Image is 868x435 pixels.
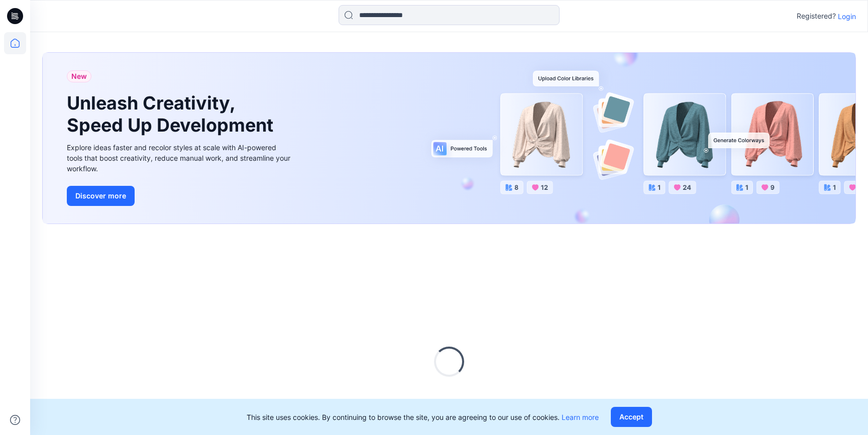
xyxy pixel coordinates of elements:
[247,412,599,422] p: This site uses cookies. By continuing to browse the site, you are agreeing to our use of cookies.
[838,11,856,22] p: Login
[67,142,293,174] div: Explore ideas faster and recolor styles at scale with AI-powered tools that boost creativity, red...
[67,186,135,206] button: Discover more
[67,92,278,136] h1: Unleash Creativity, Speed Up Development
[611,407,652,427] button: Accept
[67,186,293,206] a: Discover more
[562,413,599,421] a: Learn more
[71,70,87,82] span: New
[797,10,836,22] p: Registered?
